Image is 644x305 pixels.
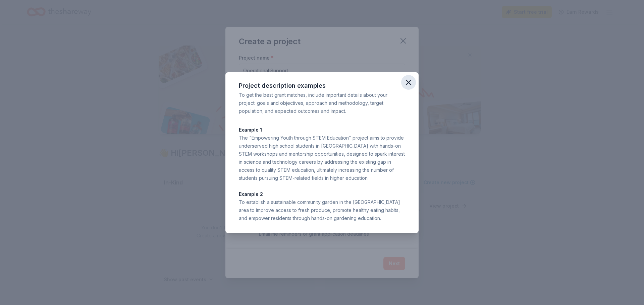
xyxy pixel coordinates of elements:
p: Example 2 [239,190,405,198]
p: Example 1 [239,126,405,134]
div: The "Empowering Youth through STEM Education" project aims to provide underserved high school stu... [239,134,405,182]
div: To establish a sustainable community garden in the [GEOGRAPHIC_DATA] area to improve access to fr... [239,198,405,222]
div: To get the best grant matches, include important details about your project: goals and objectives... [239,91,405,115]
div: Project description examples [239,80,405,91]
